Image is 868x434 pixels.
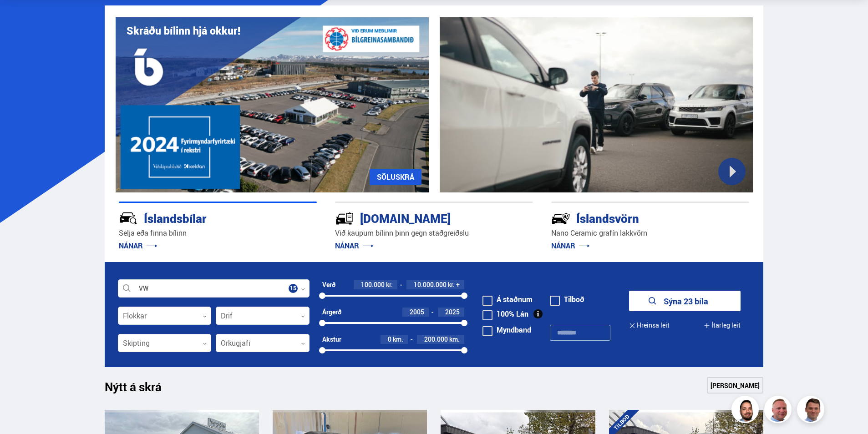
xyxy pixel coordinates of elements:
[322,336,341,343] div: Akstur
[551,241,590,251] a: NÁNAR
[456,281,460,288] span: +
[335,228,533,238] p: Við kaupum bílinn þinn gegn staðgreiðslu
[370,169,421,185] a: SÖLUSKRÁ
[482,310,528,318] label: 100% Lán
[733,397,760,424] img: nhp88E3Fdnt1Opn2.png
[361,280,385,289] span: 100.000
[335,209,354,228] img: tr5P-W3DuiFaO7aO.svg
[335,241,374,251] a: NÁNAR
[629,291,741,311] button: Sýna 23 bíla
[798,397,826,424] img: FbJEzSuNWCJXmdc-.webp
[551,228,749,238] p: Nano Ceramic grafín lakkvörn
[322,281,335,288] div: Verð
[7,4,35,31] button: Opna LiveChat spjallviðmót
[393,336,403,343] span: km.
[482,326,531,333] label: Myndband
[629,315,670,336] button: Hreinsa leit
[386,281,393,288] span: kr.
[424,335,448,343] span: 200.000
[448,281,455,288] span: kr.
[116,17,429,192] img: eKx6w-_Home_640_.png
[119,241,157,251] a: NÁNAR
[550,296,584,303] label: Tilboð
[388,335,391,343] span: 0
[449,336,460,343] span: km.
[445,308,460,316] span: 2025
[322,308,341,316] div: Árgerð
[127,25,240,37] h1: Skráðu bílinn hjá okkur!
[414,280,447,289] span: 10.000.000
[119,210,284,226] div: Íslandsbílar
[119,228,317,238] p: Selja eða finna bílinn
[105,380,178,399] h1: Nýtt á skrá
[335,210,501,226] div: [DOMAIN_NAME]
[766,397,793,424] img: siFngHWaQ9KaOqBr.png
[551,209,570,228] img: -Svtn6bYgwAsiwNX.svg
[551,210,717,226] div: Íslandsvörn
[704,315,741,336] button: Ítarleg leit
[119,209,138,228] img: JRvxyua_JYH6wB4c.svg
[410,308,424,316] span: 2005
[707,377,763,394] a: [PERSON_NAME]
[482,296,533,303] label: Á staðnum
